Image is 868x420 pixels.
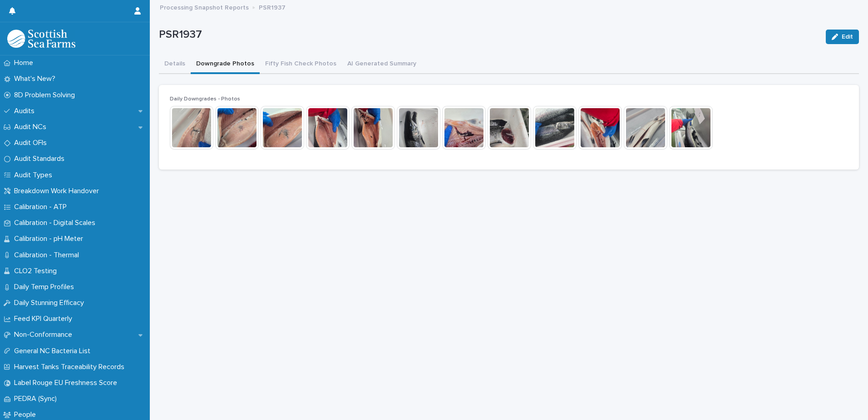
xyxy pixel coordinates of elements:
[10,410,43,419] p: People
[10,363,132,371] p: Harvest Tanks Traceability Records
[159,55,191,74] button: Details
[10,330,79,339] p: Non-Conformance
[10,219,103,227] p: Calibration - Digital Scales
[10,299,91,307] p: Daily Stunning Efficacy
[10,91,82,100] p: 8D Problem Solving
[10,395,64,403] p: PEDRA (Sync)
[10,171,59,180] p: Audit Types
[10,75,63,83] p: What's New?
[10,379,124,387] p: Label Rouge EU Freshness Score
[826,30,859,44] button: Edit
[342,55,422,74] button: AI Generated Summary
[7,30,75,48] img: mMrefqRFQpe26GRNOUkG
[10,123,54,131] p: Audit NCs
[10,59,40,67] p: Home
[259,2,286,12] p: PSR1937
[10,107,42,115] p: Audits
[260,55,342,74] button: Fifty Fish Check Photos
[10,347,98,355] p: General NC Bacteria List
[170,96,240,102] span: Daily Downgrades - Photos
[10,283,81,291] p: Daily Temp Profiles
[10,155,72,163] p: Audit Standards
[191,55,260,74] button: Downgrade Photos
[10,251,86,260] p: Calibration - Thermal
[159,28,819,41] p: PSR1937
[10,187,106,195] p: Breakdown Work Handover
[10,139,54,147] p: Audit OFIs
[10,235,90,243] p: Calibration - pH Meter
[10,203,74,211] p: Calibration - ATP
[10,267,64,275] p: CLO2 Testing
[842,34,853,40] span: Edit
[10,315,79,323] p: Feed KPI Quarterly
[160,2,249,12] p: Processing Snapshot Reports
